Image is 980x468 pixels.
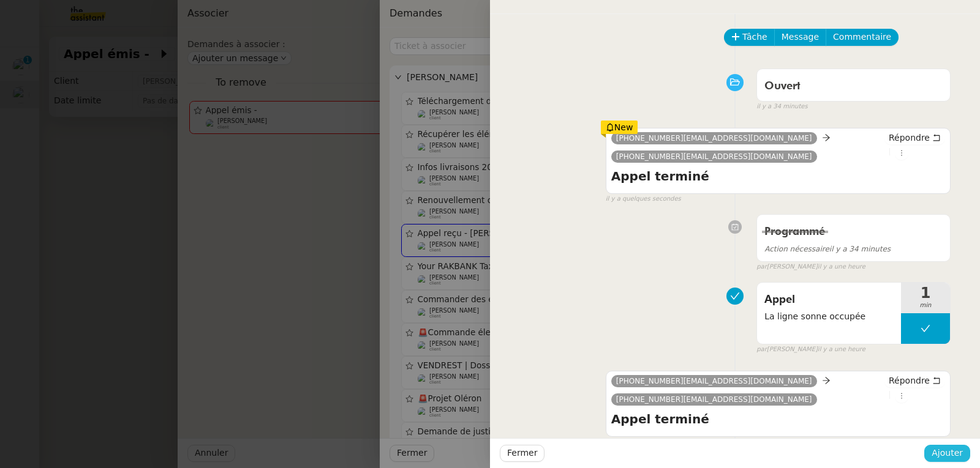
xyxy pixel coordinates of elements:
[924,445,970,462] button: Ajouter
[782,30,819,44] span: Message
[901,286,950,300] span: 1
[826,29,899,46] button: Commentaire
[507,446,537,460] span: Fermer
[756,102,808,112] span: il y a 34 minutes
[616,395,812,404] span: [PHONE_NUMBER][EMAIL_ADDRESS][DOMAIN_NAME]
[818,344,865,355] span: il y a une heure
[764,226,825,237] span: Programmé
[611,410,945,428] h4: Appel terminé
[818,262,865,272] span: il y a une heure
[756,262,767,272] span: par
[606,437,654,447] span: il y a une heure
[724,29,775,46] button: Tâche
[774,29,826,46] button: Message
[889,374,930,387] span: Répondre
[764,310,894,324] span: La ligne sonne occupée
[606,194,681,204] span: il y a quelques secondes
[764,245,891,253] span: il y a 34 minutes
[764,291,894,309] span: Appel
[932,446,963,460] span: Ajouter
[884,374,945,387] button: Répondre
[742,30,767,44] span: Tâche
[756,344,767,355] span: par
[764,245,829,253] span: Action nécessaire
[616,377,812,385] span: [PHONE_NUMBER][EMAIL_ADDRESS][DOMAIN_NAME]
[616,134,812,143] span: [PHONE_NUMBER][EMAIL_ADDRESS][DOMAIN_NAME]
[764,81,801,92] span: Ouvert
[500,445,545,462] button: Fermer
[756,262,865,272] small: [PERSON_NAME]
[756,344,865,355] small: [PERSON_NAME]
[611,168,945,185] h4: Appel terminé
[833,30,891,44] span: Commentaire
[889,132,930,144] span: Répondre
[884,131,945,144] button: Répondre
[616,152,812,161] span: [PHONE_NUMBER][EMAIL_ADDRESS][DOMAIN_NAME]
[601,121,638,134] div: New
[901,300,950,311] span: min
